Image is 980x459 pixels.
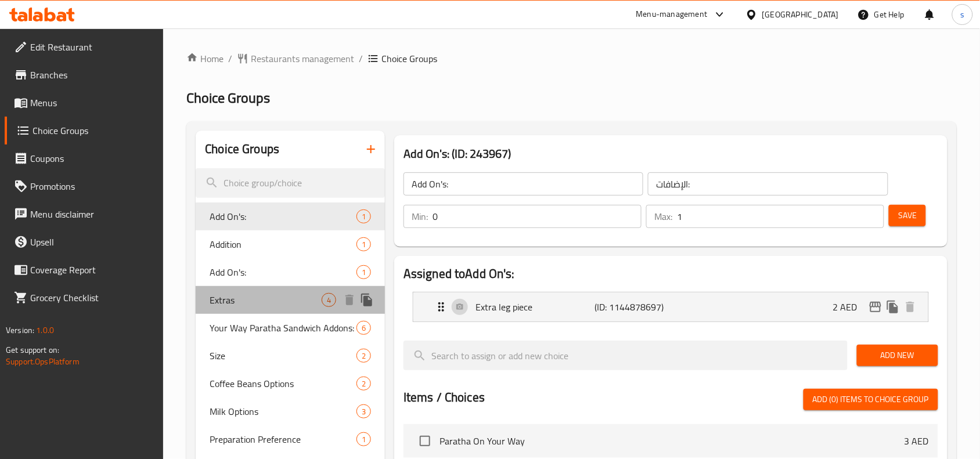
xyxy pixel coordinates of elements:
a: Promotions [5,172,164,200]
span: Add On's: [210,209,356,223]
span: Choice Groups [33,124,154,138]
span: Addition [210,237,356,251]
div: Choices [356,377,371,391]
div: Preparation Preference1 [196,425,385,453]
a: Home [186,52,224,66]
a: Edit Restaurant [5,33,164,61]
span: Milk Options [210,404,356,418]
button: Add (0) items to choice group [804,389,938,410]
span: 1.0.0 [36,323,54,338]
a: Upsell [5,228,164,256]
p: 3 AED [905,434,929,448]
span: Menu disclaimer [30,207,154,221]
span: Save [898,208,917,223]
span: 3 [357,406,370,417]
input: search [403,341,848,370]
div: Milk Options3 [196,397,385,425]
a: Grocery Checklist [5,284,164,312]
p: 2 AED [833,300,867,314]
span: Your Way Paratha Sandwich Addons: [210,321,356,335]
span: 2 [357,350,370,362]
li: / [359,52,363,66]
span: Menus [30,96,154,110]
button: delete [902,298,919,316]
span: 6 [357,323,370,334]
span: Coupons [30,151,154,165]
div: Add On's:1 [196,203,385,230]
button: Add New [857,345,938,366]
span: Choice Groups [186,85,270,111]
span: Extras [210,293,322,307]
span: 1 [357,239,370,250]
div: Coffee Beans Options2 [196,370,385,397]
a: Menus [5,89,164,117]
span: Select choice [413,429,437,453]
button: Save [889,205,926,226]
span: Branches [30,68,154,82]
span: Size [210,349,356,363]
p: Min: [412,209,428,223]
h2: Items / Choices [403,389,485,406]
button: edit [867,298,884,316]
div: Expand [413,292,928,321]
span: 1 [357,267,370,278]
nav: breadcrumb [186,52,957,66]
div: Choices [356,321,371,335]
li: / [228,52,232,66]
span: Coffee Beans Options [210,377,356,391]
span: Edit Restaurant [30,40,154,54]
p: Extra leg piece [475,300,595,314]
div: Add On's:1 [196,258,385,286]
button: duplicate [358,291,376,309]
h2: Assigned to Add On's: [403,265,938,283]
span: 1 [357,211,370,222]
li: Expand [403,287,938,327]
h2: Choice Groups [205,140,279,158]
span: Grocery Checklist [30,291,154,305]
div: Choices [322,293,336,307]
a: Support.OpsPlatform [6,354,80,369]
div: [GEOGRAPHIC_DATA] [762,8,839,21]
span: Add New [866,348,929,363]
button: delete [341,291,358,309]
span: 2 [357,378,370,389]
span: Paratha On Your Way [439,434,905,448]
div: Choices [356,349,371,363]
span: 4 [322,295,336,306]
a: Coupons [5,144,164,172]
a: Branches [5,61,164,89]
span: Get support on: [6,342,59,357]
div: Menu-management [636,8,708,21]
p: (ID: 1144878697) [595,300,674,314]
span: Restaurants management [251,52,354,66]
div: Choices [356,265,371,279]
a: Restaurants management [237,52,354,66]
h3: Add On's: (ID: 243967) [403,144,938,163]
span: 1 [357,434,370,445]
a: Coverage Report [5,256,164,284]
div: Size2 [196,342,385,370]
div: Choices [356,209,371,223]
span: Preparation Preference [210,432,356,446]
span: Upsell [30,235,154,249]
span: s [960,8,964,21]
div: Extras4deleteduplicate [196,286,385,314]
div: Choices [356,237,371,251]
div: Addition1 [196,230,385,258]
input: search [196,168,385,198]
p: Max: [654,209,672,223]
span: Add On's: [210,265,356,279]
span: Add (0) items to choice group [813,392,929,407]
a: Choice Groups [5,117,164,144]
div: Your Way Paratha Sandwich Addons:6 [196,314,385,342]
span: Promotions [30,179,154,193]
span: Coverage Report [30,263,154,277]
button: duplicate [884,298,902,316]
span: Choice Groups [381,52,437,66]
span: Version: [6,323,34,338]
a: Menu disclaimer [5,200,164,228]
